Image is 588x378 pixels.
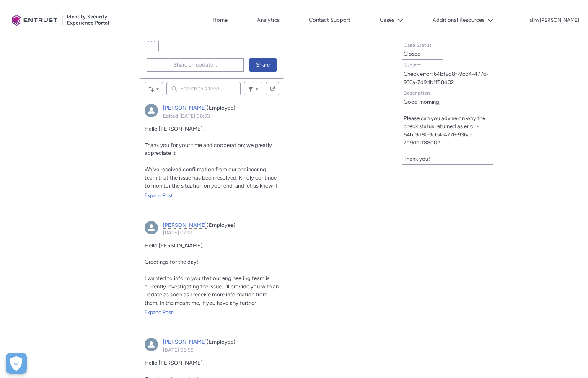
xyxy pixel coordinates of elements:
span: (Employee) [207,339,236,345]
lightning-formatted-text: Closed [404,51,421,57]
span: Share [256,59,270,71]
a: Expand Post [145,192,280,199]
a: Home [210,14,230,26]
span: Subject [404,62,421,68]
a: [DATE] 07:17 [163,230,192,236]
span: Description [404,90,430,96]
lightning-formatted-text: Check error: 64bf9d8f-9cb4-4776-936a-7d9db1f88d02 [404,71,488,85]
button: Cases [378,14,405,26]
div: Mayank [145,104,158,117]
span: Hello [PERSON_NAME], [145,242,204,249]
button: Share an update... [147,58,244,72]
span: Hello [PERSON_NAME], [145,126,204,132]
div: Mayank [145,221,158,234]
img: External User - Mayank (null) [145,338,158,351]
span: Thank you for your time and cooperation; we greatly appreciate it. [145,142,272,157]
button: Open Preferences [6,353,27,374]
a: [PERSON_NAME] [163,222,207,229]
span: We've received confirmation from our engineering team that the issue has been resolved. Kindly co... [145,166,278,197]
article: Mayank, 21 August 2025 at 07:17 [140,216,285,328]
a: Contact Support [307,14,352,26]
span: (Employee) [207,105,236,111]
iframe: Qualified Messenger [439,184,588,378]
div: Cookie Preferences [6,353,27,374]
lightning-formatted-text: Good morning, Please can you advise on why the check status returned as error - 64bf9d8f-9cb4-477... [404,99,485,162]
span: I wanted to inform you that our engineering team is currently investigating the issue. I’ll provi... [145,275,279,322]
div: Chatter Publisher [140,28,285,79]
a: Edited [DATE] 08:53 [163,113,210,119]
a: Analytics, opens in new tab [255,14,282,26]
div: Mayank [145,338,158,351]
span: Hello [PERSON_NAME], [145,360,204,366]
span: (Employee) [207,222,236,228]
article: Mayank, 23 August 2025 at 08:51 [140,99,285,211]
button: User Profile alim.ahmad [529,15,580,24]
img: External User - Mayank (null) [145,221,158,234]
span: Greetings for the day! [145,259,198,265]
a: Expand Post [145,309,280,316]
p: alim.[PERSON_NAME] [529,18,579,23]
button: Refresh this feed [266,82,279,95]
a: [PERSON_NAME] [163,339,207,345]
a: [PERSON_NAME] [163,105,207,111]
a: [DATE] 05:59 [163,347,194,353]
button: Additional Resources [430,14,495,26]
span: Share an update... [174,59,217,71]
button: Share [249,58,277,72]
img: External User - Mayank (null) [145,104,158,117]
span: Case Status [404,42,432,48]
input: Search this feed... [166,82,241,95]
